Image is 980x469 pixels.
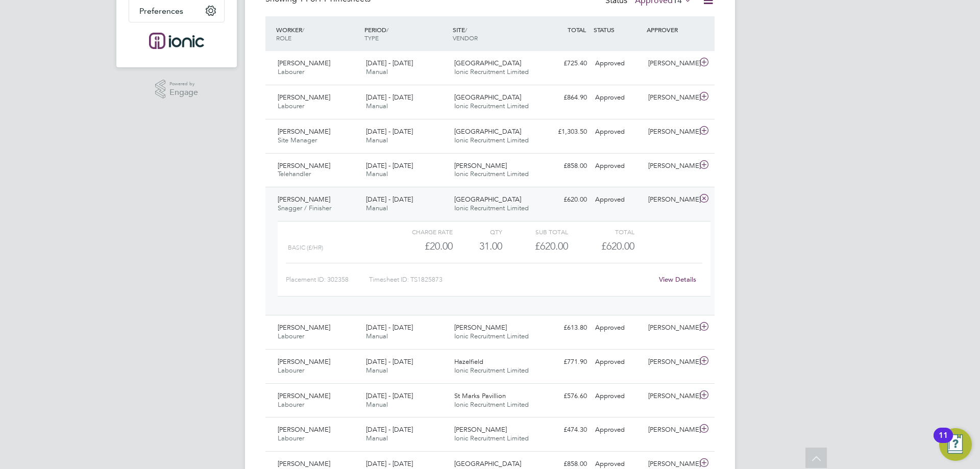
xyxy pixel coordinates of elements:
[644,158,697,175] div: [PERSON_NAME]
[454,323,507,332] span: [PERSON_NAME]
[454,127,521,136] span: [GEOGRAPHIC_DATA]
[366,391,413,400] span: [DATE] - [DATE]
[502,238,568,255] div: £620.00
[278,366,304,375] span: Labourer
[538,158,591,175] div: £858.00
[149,33,204,49] img: ionic-logo-retina.png
[278,391,330,400] span: [PERSON_NAME]
[591,20,644,39] div: STATUS
[502,226,568,238] div: Sub Total
[454,136,529,144] span: Ionic Recruitment Limited
[278,161,330,170] span: [PERSON_NAME]
[362,20,450,47] div: PERIOD
[278,169,311,178] span: Telehandler
[454,204,529,212] span: Ionic Recruitment Limited
[644,20,697,39] div: APPROVER
[454,195,521,204] span: [GEOGRAPHIC_DATA]
[366,400,388,409] span: Manual
[454,400,529,409] span: Ionic Recruitment Limited
[454,366,529,375] span: Ionic Recruitment Limited
[538,422,591,438] div: £474.30
[278,195,330,204] span: [PERSON_NAME]
[453,34,478,42] span: VENDOR
[454,67,529,76] span: Ionic Recruitment Limited
[278,459,330,468] span: [PERSON_NAME]
[278,136,317,144] span: Site Manager
[591,124,644,140] div: Approved
[366,332,388,340] span: Manual
[568,26,586,34] span: TOTAL
[278,93,330,102] span: [PERSON_NAME]
[591,319,644,336] div: Approved
[366,127,413,136] span: [DATE] - [DATE]
[538,354,591,371] div: £771.90
[454,391,506,400] span: St Marks Pavillion
[278,127,330,136] span: [PERSON_NAME]
[644,354,697,371] div: [PERSON_NAME]
[274,20,362,47] div: WORKER
[278,102,304,110] span: Labourer
[659,275,696,284] a: View Details
[538,89,591,106] div: £864.90
[366,161,413,170] span: [DATE] - [DATE]
[366,459,413,468] span: [DATE] - [DATE]
[591,388,644,405] div: Approved
[366,67,388,76] span: Manual
[538,388,591,405] div: £576.60
[454,425,507,434] span: [PERSON_NAME]
[302,26,304,34] span: /
[591,89,644,106] div: Approved
[538,124,591,140] div: £1,303.50
[366,93,413,102] span: [DATE] - [DATE]
[591,55,644,72] div: Approved
[366,434,388,442] span: Manual
[454,459,521,468] span: [GEOGRAPHIC_DATA]
[278,400,304,409] span: Labourer
[538,55,591,72] div: £725.40
[286,271,369,288] div: Placement ID: 302358
[454,161,507,170] span: [PERSON_NAME]
[278,357,330,366] span: [PERSON_NAME]
[278,67,304,76] span: Labourer
[278,434,304,442] span: Labourer
[454,357,483,366] span: Hazelfield
[129,33,225,49] a: Go to home page
[278,323,330,332] span: [PERSON_NAME]
[366,136,388,144] span: Manual
[366,102,388,110] span: Manual
[591,158,644,175] div: Approved
[450,20,538,47] div: SITE
[454,93,521,102] span: [GEOGRAPHIC_DATA]
[387,226,453,238] div: Charge rate
[591,422,644,438] div: Approved
[644,55,697,72] div: [PERSON_NAME]
[644,422,697,438] div: [PERSON_NAME]
[453,238,502,255] div: 31.00
[369,271,652,288] div: Timesheet ID: TS1825873
[169,88,198,97] span: Engage
[366,204,388,212] span: Manual
[387,238,453,255] div: £20.00
[591,354,644,371] div: Approved
[644,124,697,140] div: [PERSON_NAME]
[278,204,331,212] span: Snagger / Finisher
[276,34,291,42] span: ROLE
[366,59,413,67] span: [DATE] - [DATE]
[454,332,529,340] span: Ionic Recruitment Limited
[538,319,591,336] div: £613.80
[939,428,972,461] button: Open Resource Center, 11 new notifications
[644,191,697,208] div: [PERSON_NAME]
[155,80,199,99] a: Powered byEngage
[386,26,388,34] span: /
[169,80,198,88] span: Powered by
[538,191,591,208] div: £620.00
[366,323,413,332] span: [DATE] - [DATE]
[366,357,413,366] span: [DATE] - [DATE]
[364,34,379,42] span: TYPE
[366,425,413,434] span: [DATE] - [DATE]
[568,226,634,238] div: Total
[366,169,388,178] span: Manual
[454,102,529,110] span: Ionic Recruitment Limited
[454,59,521,67] span: [GEOGRAPHIC_DATA]
[601,240,634,252] span: £620.00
